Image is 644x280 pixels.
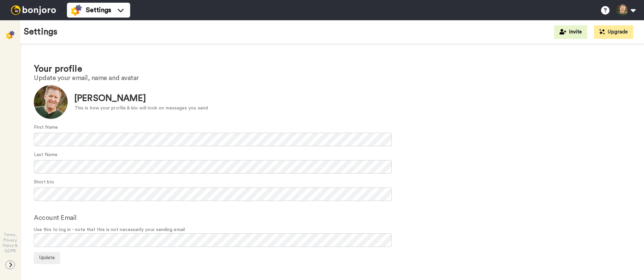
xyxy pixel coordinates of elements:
button: Invite [554,25,587,39]
span: Use this to log in - note that this is not necessarily your sending email [34,226,630,233]
span: Settings [86,5,111,15]
div: [PERSON_NAME] [74,92,208,105]
img: settings-colored.svg [71,5,82,16]
img: settings-colored.svg [6,31,15,39]
span: Update [39,255,55,260]
img: bj-logo-header-white.svg [8,5,59,15]
div: This is how your profile & bio will look on messages you send [74,105,208,112]
label: Short bio [34,179,54,186]
label: First Name [34,124,58,131]
button: Update [34,252,60,264]
h1: Your profile [34,64,630,74]
h1: Settings [24,27,57,37]
label: Last Name [34,151,57,158]
h2: Update your email, name and avatar [34,74,630,82]
label: Account Email [34,213,77,223]
button: Upgrade [594,25,633,39]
